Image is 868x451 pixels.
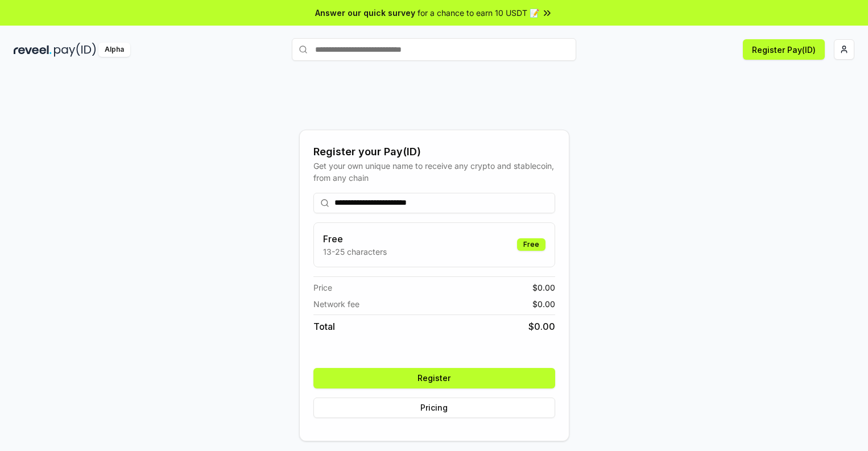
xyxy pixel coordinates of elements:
[743,39,825,60] button: Register Pay(ID)
[98,43,130,57] div: Alpha
[532,298,555,310] span: $ 0.00
[323,246,387,258] p: 13-25 characters
[313,282,332,293] span: Price
[532,282,555,293] span: $ 0.00
[14,43,52,57] img: reveel_dark
[313,398,555,418] button: Pricing
[323,232,387,246] h3: Free
[313,368,555,388] button: Register
[528,320,555,333] span: $ 0.00
[313,298,359,310] span: Network fee
[313,320,335,333] span: Total
[418,7,539,19] span: for a chance to earn 10 USDT 📝
[313,160,555,184] div: Get your own unique name to receive any crypto and stablecoin, from any chain
[54,43,96,57] img: pay_id
[517,238,545,251] div: Free
[315,7,415,19] span: Answer our quick survey
[313,144,555,160] div: Register your Pay(ID)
